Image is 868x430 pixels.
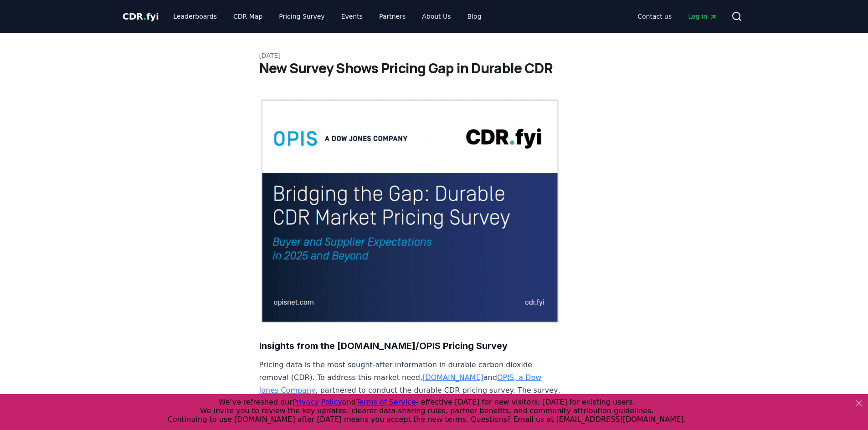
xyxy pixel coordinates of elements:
[166,8,488,25] nav: Main
[415,8,458,25] a: About Us
[143,11,146,22] span: .
[272,8,332,25] a: Pricing Survey
[166,8,224,25] a: Leaderboards
[259,98,561,324] img: blog post image
[334,8,370,25] a: Events
[372,8,413,25] a: Partners
[259,51,609,60] p: [DATE]
[630,8,679,25] a: Contact us
[630,8,724,25] nav: Main
[123,10,159,23] a: CDR.fyi
[259,340,508,351] strong: Insights from the [DOMAIN_NAME]/OPIS Pricing Survey
[259,60,609,76] h1: New Survey Shows Pricing Gap in Durable CDR
[422,373,483,382] a: [DOMAIN_NAME]
[681,8,724,25] a: Log in
[688,12,716,21] span: Log in
[123,11,159,22] span: CDR fyi
[460,8,489,25] a: Blog
[226,8,270,25] a: CDR Map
